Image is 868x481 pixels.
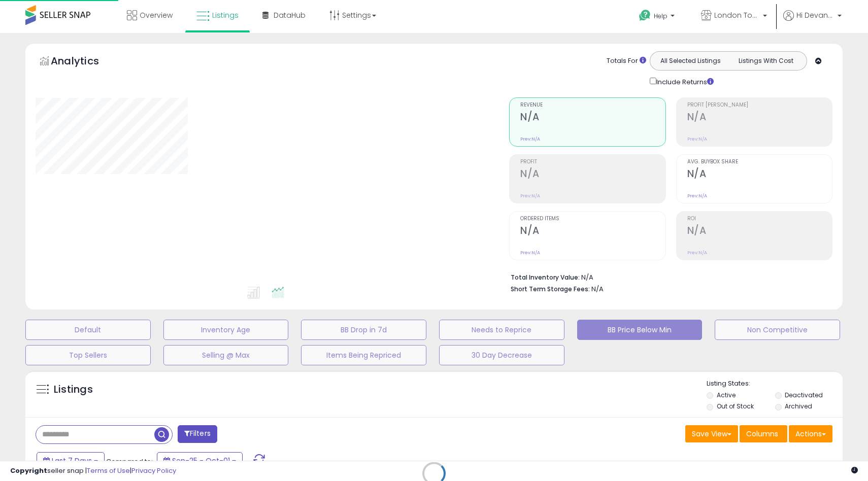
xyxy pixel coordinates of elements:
[728,54,804,67] button: Listings With Cost
[687,102,832,108] span: Profit [PERSON_NAME]
[520,111,665,125] h2: N/A
[520,225,665,238] h2: N/A
[783,10,842,33] a: Hi Devante
[687,193,707,199] small: Prev: N/A
[140,10,173,20] span: Overview
[25,320,151,340] button: Default
[654,12,667,20] span: Help
[520,159,665,165] span: Profit
[687,159,832,165] span: Avg. Buybox Share
[653,54,728,67] button: All Selected Listings
[715,320,840,340] button: Non Competitive
[274,10,306,20] span: DataHub
[163,345,289,365] button: Selling @ Max
[631,2,685,33] a: Help
[511,285,590,293] b: Short Term Storage Fees:
[714,10,760,20] span: London Town LLC
[520,216,665,222] span: Ordered Items
[511,270,825,283] li: N/A
[439,320,564,340] button: Needs to Reprice
[163,320,289,340] button: Inventory Age
[796,10,834,20] span: Hi Devante
[51,54,119,71] h5: Analytics
[577,320,703,340] button: BB Price Below Min
[25,345,151,365] button: Top Sellers
[439,345,564,365] button: 30 Day Decrease
[212,10,239,20] span: Listings
[520,102,665,108] span: Revenue
[520,136,540,142] small: Prev: N/A
[520,250,540,256] small: Prev: N/A
[687,250,707,256] small: Prev: N/A
[10,466,47,475] strong: Copyright
[520,193,540,199] small: Prev: N/A
[687,136,707,142] small: Prev: N/A
[642,76,726,87] div: Include Returns
[301,345,426,365] button: Items Being Repriced
[607,56,646,66] div: Totals For
[591,284,604,294] span: N/A
[687,168,832,182] h2: N/A
[511,273,580,282] b: Total Inventory Value:
[639,9,651,22] i: Get Help
[687,225,832,238] h2: N/A
[10,466,176,476] div: seller snap | |
[687,216,832,222] span: ROI
[687,111,832,125] h2: N/A
[301,320,426,340] button: BB Drop in 7d
[520,168,665,182] h2: N/A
